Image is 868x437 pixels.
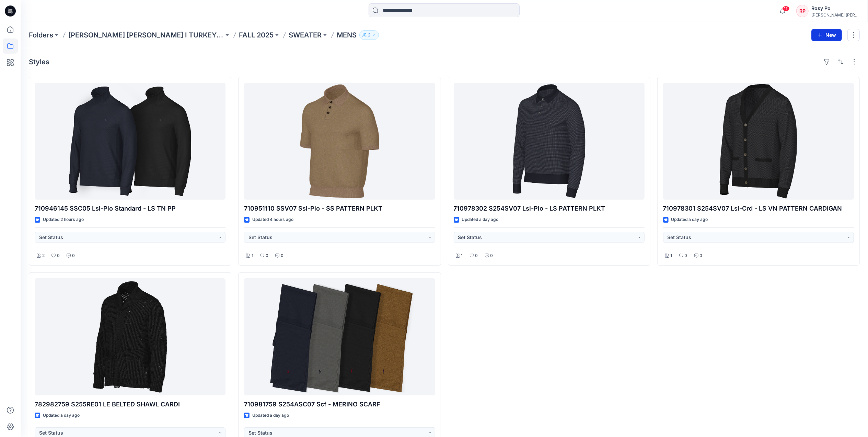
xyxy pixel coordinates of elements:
[663,83,854,200] a: 710978301 S254SV07 Lsl-Crd - LS VN PATTERN CARDIGAN
[811,12,859,18] div: [PERSON_NAME] [PERSON_NAME]
[663,204,854,213] p: 710978301 S254SV07 Lsl-Crd - LS VN PATTERN CARDIGAN
[281,252,283,259] p: 0
[42,252,45,259] p: 2
[671,252,672,259] p: 1
[35,204,225,213] p: 710946145 SSC05 Lsl-Plo Standard - LS TN PP
[252,216,293,223] p: Updated 4 hours ago
[35,83,225,200] a: 710946145 SSC05 Lsl-Plo Standard - LS TN PP
[671,216,708,223] p: Updated a day ago
[461,252,463,259] p: 1
[43,216,84,223] p: Updated 2 hours ago
[811,4,859,12] div: Rosy Po
[35,400,225,409] p: 782982759 S255RE01 LE BELTED SHAWL CARDI
[782,6,790,11] span: 11
[454,204,645,213] p: 710978302 S254SV07 Lsl-Plo - LS PATTERN PLKT
[68,30,224,40] a: [PERSON_NAME] [PERSON_NAME] I TURKEY Digital Shop
[289,30,322,40] a: SWEATER
[29,58,49,66] h4: Styles
[57,252,60,259] p: 0
[239,30,274,40] a: FALL 2025
[811,29,842,41] button: New
[462,216,499,223] p: Updated a day ago
[244,400,435,409] p: 710981759 S254ASC07 Scf - MERINO SCARF
[266,252,268,259] p: 0
[475,252,478,259] p: 0
[252,412,289,419] p: Updated a day ago
[700,252,703,259] p: 0
[244,204,435,213] p: 710951110 SSV07 Ssl-Plo - SS PATTERN PLKT
[35,278,225,395] a: 782982759 S255RE01 LE BELTED SHAWL CARDI
[490,252,493,259] p: 0
[368,31,370,39] p: 2
[337,30,357,40] p: MENS
[454,83,645,200] a: 710978302 S254SV07 Lsl-Plo - LS PATTERN PLKT
[43,412,80,419] p: Updated a day ago
[29,30,53,40] a: Folders
[244,83,435,200] a: 710951110 SSV07 Ssl-Plo - SS PATTERN PLKT
[685,252,687,259] p: 0
[244,278,435,395] a: 710981759 S254ASC07 Scf - MERINO SCARF
[796,5,809,17] div: RP
[72,252,75,259] p: 0
[359,30,379,40] button: 2
[252,252,253,259] p: 1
